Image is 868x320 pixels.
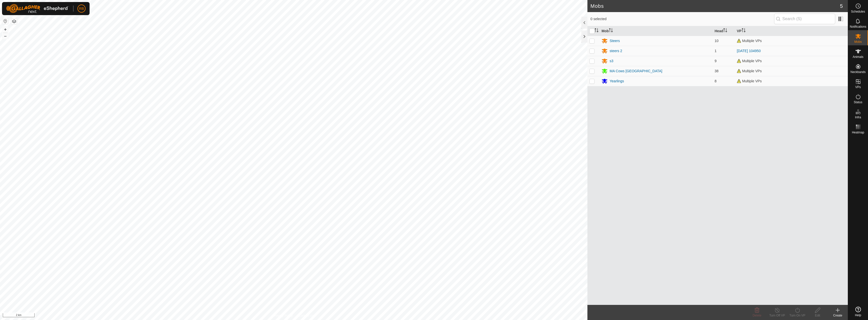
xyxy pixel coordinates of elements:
span: Mobs [854,40,862,43]
div: Turn On VP [787,313,807,318]
div: Yearlings [610,79,624,84]
span: Heatmap [852,131,864,134]
span: 0 selected [590,16,774,22]
span: 1 [715,49,717,53]
span: 8 [715,79,717,83]
h2: Mobs [590,3,840,9]
p-sorticon: Activate to sort [609,29,613,33]
div: Create [828,313,848,318]
div: MA Cows [GEOGRAPHIC_DATA] [610,68,662,74]
div: Steers [610,38,620,44]
span: Status [854,101,862,104]
div: Edit [807,313,828,318]
button: – [2,33,8,39]
input: Search (S) [774,14,835,24]
div: steers 2 [610,48,622,54]
span: Animals [853,55,863,58]
th: Head [713,26,735,36]
p-sorticon: Activate to sort [723,29,727,33]
span: Multiple VPs [737,79,762,83]
span: 5 [840,2,843,10]
img: Gallagher Logo [6,4,69,13]
a: Privacy Policy [274,313,293,318]
span: 38 [715,69,719,73]
span: Schedules [851,10,865,13]
span: Multiple VPs [737,69,762,73]
div: Turn Off VP [767,313,787,318]
span: Multiple VPs [737,39,762,43]
button: + [2,26,8,32]
th: VP [735,26,848,36]
p-sorticon: Activate to sort [742,29,746,33]
span: Delete [753,314,762,317]
span: Multiple VPs [737,59,762,63]
a: Help [848,305,868,319]
a: Contact Us [299,313,314,318]
button: Reset Map [2,18,8,24]
span: Neckbands [850,70,865,74]
span: Notifications [850,25,866,28]
th: Mob [600,26,713,36]
span: Infra [855,116,861,119]
span: VPs [855,86,861,89]
span: RB [79,6,84,11]
button: Map Layers [11,18,17,24]
div: s3 [610,58,613,64]
span: 9 [715,59,717,63]
span: 10 [715,39,719,43]
a: [DATE] 104950 [737,49,761,53]
span: Help [855,314,861,317]
p-sorticon: Activate to sort [594,29,599,33]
